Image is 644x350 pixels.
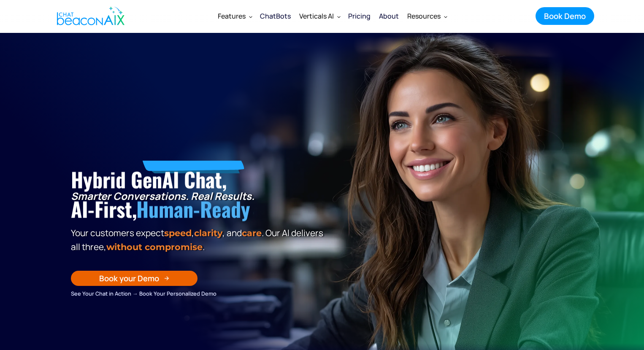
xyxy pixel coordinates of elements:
[242,228,262,238] span: care
[379,10,399,22] div: About
[260,10,291,22] div: ChatBots
[536,7,594,25] a: Book Demo
[348,10,371,22] div: Pricing
[71,271,198,286] a: Book your Demo
[71,289,326,298] div: See Your Chat in Action → Book Your Personalized Demo
[99,273,159,284] div: Book your Demo
[403,6,451,26] div: Resources
[295,6,344,26] div: Verticals AI
[218,10,246,22] div: Features
[214,6,256,26] div: Features
[337,15,341,18] img: Dropdown
[136,194,250,224] span: Human-Ready
[444,15,447,18] img: Dropdown
[71,226,326,254] p: Your customers expect , , and . Our Al delivers all three, .
[544,11,586,22] div: Book Demo
[344,5,375,27] a: Pricing
[164,276,169,281] img: Arrow
[50,1,129,31] a: home
[256,5,295,27] a: ChatBots
[407,10,441,22] div: Resources
[164,228,192,238] strong: speed
[299,10,334,22] div: Verticals AI
[71,165,326,224] h1: Hybrid GenAI Chat, AI-First,
[194,228,222,238] span: clarity
[106,242,203,252] span: without compromise
[249,15,252,18] img: Dropdown
[375,5,403,27] a: About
